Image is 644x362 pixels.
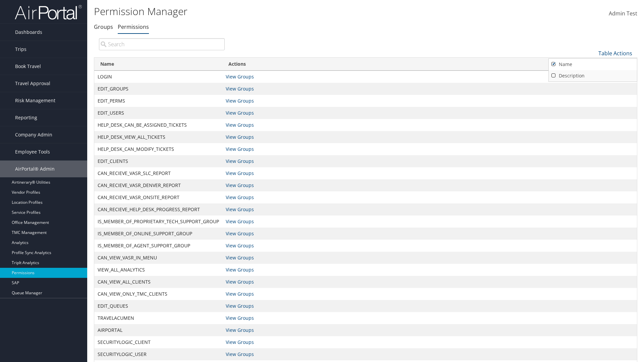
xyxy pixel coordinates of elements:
span: Dashboards [15,24,42,41]
a: Name [549,59,637,70]
span: Company Admin [15,126,52,143]
span: Travel Approval [15,75,50,92]
span: Book Travel [15,58,41,75]
span: Employee Tools [15,143,50,160]
span: Trips [15,41,26,58]
span: AirPortal® Admin [15,161,55,177]
img: airportal-logo.png [15,4,82,20]
a: Description [549,70,637,81]
span: Reporting [15,109,37,126]
span: Risk Management [15,92,55,109]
